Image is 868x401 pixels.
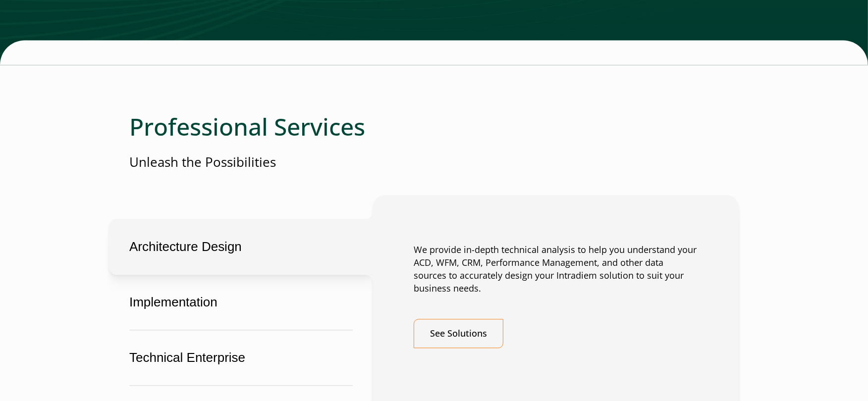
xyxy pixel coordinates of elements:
a: See Solutions [414,319,503,348]
button: Architecture Design [109,219,373,275]
p: Unleash the Possibilities [129,153,739,171]
button: Implementation [109,274,373,330]
p: We provide in-depth technical analysis to help you understand your ACD, WFM, CRM, Performance Man... [414,244,698,295]
h2: Professional Services [129,112,739,141]
button: Technical Enterprise [109,330,373,386]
